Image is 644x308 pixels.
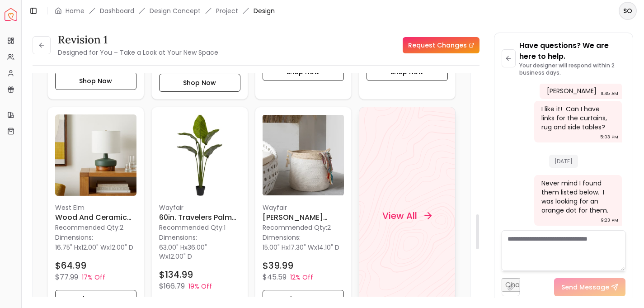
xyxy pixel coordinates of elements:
[159,280,185,291] p: $166.79
[5,8,17,21] img: Spacejoy Logo
[66,6,85,15] a: Home
[169,251,192,261] span: 12.00" D
[289,242,314,251] span: 17.30" W
[55,72,136,90] button: Shop Now
[55,232,93,242] p: Dimensions:
[519,62,625,76] p: Your designer will respond within 2 business days.
[601,216,618,225] div: 9:23 PM
[541,104,613,132] div: I like it! Can I have links for the curtains, rug and side tables?
[620,3,636,19] span: SO
[519,40,625,62] p: Have questions? We are here to help.
[541,179,613,215] div: Never mind I found them listed below. I was looking for an orange dot for them.
[263,242,286,251] span: 15.00" H
[263,259,293,271] h4: $39.99
[159,203,240,212] p: Wayfair
[263,114,344,196] img: Althoff Storage Cotton Rope Basket image
[263,271,287,282] p: $45.59
[159,212,240,223] h6: 60in. Travelers Palm Tree UV Resistant (Indoor/Outdoor) [GEOGRAPHIC_DATA] Home™
[159,223,240,232] p: Recommended Qty: 1
[55,6,275,15] nav: breadcrumb
[150,6,201,15] li: Design Concept
[100,6,134,15] a: Dashboard
[55,271,78,282] p: $77.99
[263,242,339,251] p: x x
[159,268,193,280] h4: $134.99
[601,89,618,98] div: 11:45 AM
[263,203,344,212] p: Wayfair
[403,37,479,53] a: Request Changes
[55,289,136,308] button: Shop Now
[159,242,184,251] span: 63.00" H
[81,242,107,251] span: 12.00" W
[367,63,448,81] button: Shop Now
[290,272,313,281] p: 12% Off
[600,133,618,142] div: 5:03 PM
[110,242,133,251] span: 12.00" D
[55,242,78,251] span: 16.75" H
[58,33,218,47] h3: Revision 1
[216,6,238,15] a: Project
[55,259,86,271] h4: $64.99
[55,203,136,212] p: West Elm
[549,155,578,168] span: [DATE]
[159,74,240,92] button: Shop Now
[317,242,339,251] span: 14.10" D
[382,209,417,222] h4: View All
[55,223,136,232] p: Recommended Qty: 2
[263,232,301,242] p: Dimensions:
[188,281,212,290] p: 19% Off
[159,114,240,196] img: 60in. Travelers Palm Tree UV Resistant (Indoor/Outdoor) Bay Isle Home™ image
[263,63,344,81] button: Shop Now
[55,212,136,223] h6: Wood And Ceramic Table Lamp
[263,212,344,223] h6: [PERSON_NAME] Storage Cotton Rope Basket
[58,48,218,57] small: Designed for You – Take a Look at Your New Space
[254,6,275,15] span: Design
[55,242,133,251] p: x x
[159,232,197,242] p: Dimensions:
[55,114,136,196] img: Wood And Ceramic Table Lamp image
[547,86,597,95] div: [PERSON_NAME]
[5,8,17,21] a: Spacejoy
[619,2,637,20] button: SO
[263,223,344,232] p: Recommended Qty: 2
[82,272,105,281] p: 17% Off
[159,242,240,261] p: x x
[263,289,344,308] button: Shop Now
[159,242,207,261] span: 36.00" W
